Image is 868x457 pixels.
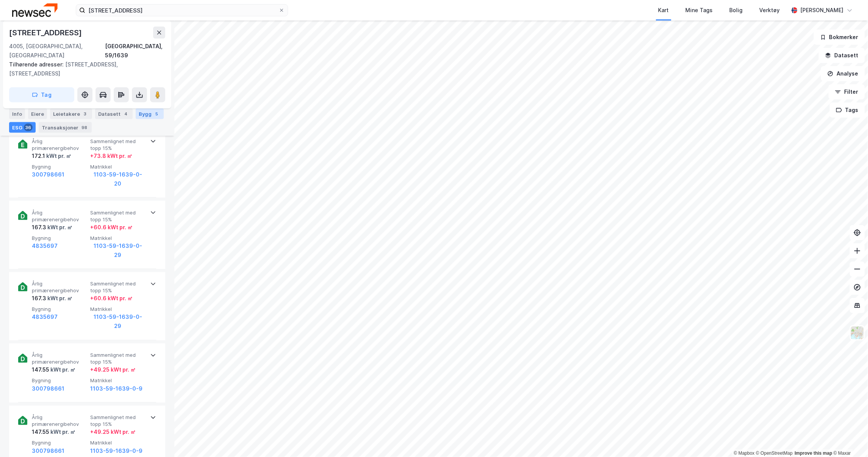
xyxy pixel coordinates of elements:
div: + 49.25 kWt pr. ㎡ [90,366,136,375]
button: Filter [829,84,865,99]
div: + 73.8 kWt pr. ㎡ [90,151,132,161]
div: kWt pr. ㎡ [49,366,75,375]
button: Datasett [819,48,865,63]
span: Årlig primærenergibehov [32,210,87,223]
button: 1103-59-1639-0-9 [90,447,143,456]
div: kWt pr. ㎡ [46,223,72,232]
span: Tilhørende adresser: [9,61,65,68]
div: Bolig [730,6,743,15]
button: 300798661 [32,385,64,394]
div: Eiere [28,109,47,119]
span: Matrikkel [90,378,146,384]
button: 4835697 [32,241,58,251]
button: 1103-59-1639-0-9 [90,385,143,394]
span: Matrikkel [90,164,146,170]
div: Mine Tags [686,6,713,15]
span: Sammenlignet med topp 15% [90,138,146,151]
button: Tag [9,87,74,102]
span: Bygning [32,235,87,241]
div: Leietakere [50,109,92,119]
span: Sammenlignet med topp 15% [90,210,146,223]
div: [PERSON_NAME] [801,6,844,15]
div: kWt pr. ㎡ [46,294,72,303]
div: 167.3 [32,294,72,303]
div: Bygg [136,109,164,119]
button: Analyse [821,66,865,81]
div: 36 [24,124,33,131]
div: 172.1 [32,151,71,161]
span: Sammenlignet med topp 15% [90,352,146,366]
div: 4 [122,110,130,118]
button: 1103-59-1639-0-29 [90,313,146,331]
div: 3 [81,110,89,118]
img: Z [850,326,865,340]
div: [GEOGRAPHIC_DATA], 59/1639 [105,42,165,60]
img: newsec-logo.f6e21ccffca1b3a03d2d.png [12,3,58,17]
span: Årlig primærenergibehov [32,352,87,366]
button: 1103-59-1639-0-29 [90,241,146,260]
div: Verktøy [760,6,780,15]
div: 5 [153,110,161,118]
span: Bygning [32,378,87,384]
button: 300798661 [32,447,64,456]
div: 167.3 [32,223,72,232]
div: Kart [658,6,669,15]
div: ESG [9,122,36,133]
input: Søk på adresse, matrikkel, gårdeiere, leietakere eller personer [85,5,279,16]
span: Sammenlignet med topp 15% [90,414,146,428]
div: Transaksjoner [39,122,92,133]
div: 147.55 [32,428,75,437]
div: [STREET_ADDRESS], [STREET_ADDRESS] [9,60,159,78]
iframe: Chat Widget [830,421,868,457]
a: Mapbox [734,451,755,456]
button: Bokmerker [814,30,865,45]
a: Improve this map [795,451,832,456]
div: 4005, [GEOGRAPHIC_DATA], [GEOGRAPHIC_DATA] [9,42,105,60]
div: kWt pr. ㎡ [45,151,71,161]
span: Matrikkel [90,235,146,241]
button: 1103-59-1639-0-20 [90,170,146,188]
span: Matrikkel [90,440,146,446]
span: Bygning [32,164,87,170]
button: 300798661 [32,170,64,179]
div: Kontrollprogram for chat [830,421,868,457]
span: Sammenlignet med topp 15% [90,281,146,294]
div: kWt pr. ㎡ [49,428,75,437]
div: + 49.25 kWt pr. ㎡ [90,428,136,437]
div: [STREET_ADDRESS] [9,27,83,39]
button: 4835697 [32,313,58,322]
div: Info [9,109,25,119]
span: Årlig primærenergibehov [32,281,87,294]
span: Matrikkel [90,306,146,313]
div: + 60.6 kWt pr. ㎡ [90,294,133,303]
span: Bygning [32,306,87,313]
div: 98 [80,124,89,131]
div: Datasett [95,109,133,119]
span: Årlig primærenergibehov [32,138,87,151]
button: Tags [830,102,865,118]
div: 147.55 [32,366,75,375]
span: Bygning [32,440,87,446]
a: OpenStreetMap [756,451,793,456]
span: Årlig primærenergibehov [32,414,87,428]
div: + 60.6 kWt pr. ㎡ [90,223,133,232]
